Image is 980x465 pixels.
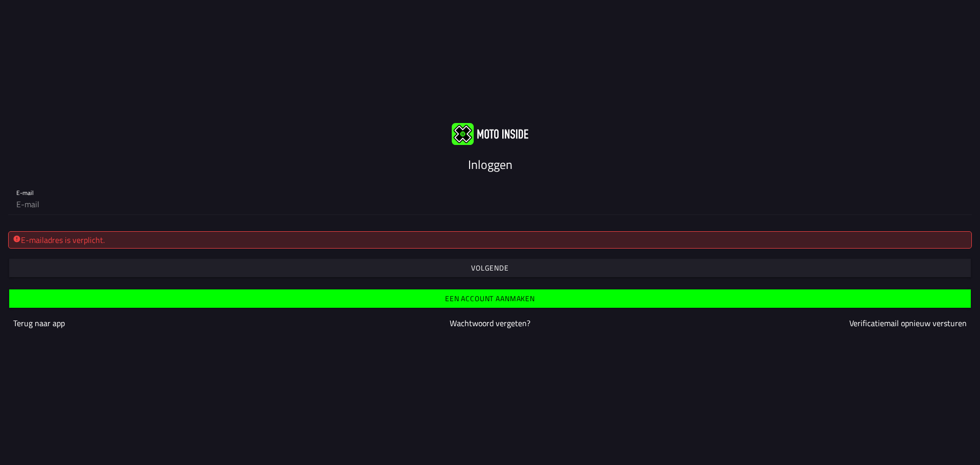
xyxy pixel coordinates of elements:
input: E-mail [16,194,964,214]
ion-text: Volgende [471,264,509,272]
ion-text: Inloggen [468,155,512,174]
ion-button: Een account aanmaken [9,289,971,308]
a: Terug naar app [13,317,65,329]
a: Wachtwoord vergeten? [450,317,530,329]
ion-icon: alert [13,235,21,243]
a: Verificatiemail opnieuw versturen [849,317,967,329]
div: E-mailadres is verplicht. [13,234,967,246]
